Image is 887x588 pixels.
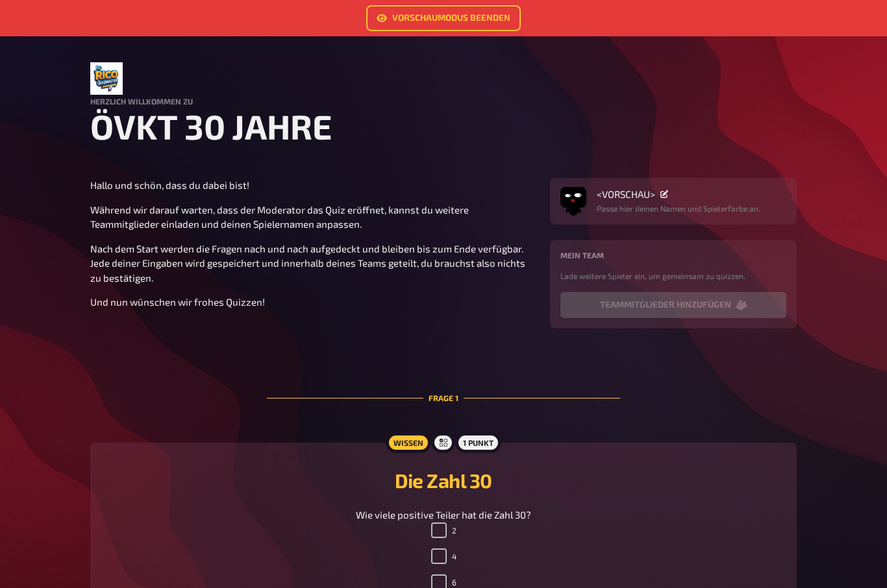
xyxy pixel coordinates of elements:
div: 1 Punkt [455,432,501,453]
label: 4 [431,548,456,564]
p: Und nun wünschen wir frohes Quizzen! [90,295,534,310]
div: Wissen [386,432,431,453]
div: Frage 1 [267,361,620,435]
h4: Mein Team [560,251,786,260]
p: Nach dem Start werden die Fragen nach und nach aufgedeckt und bleiben bis zum Ende verfügbar. Jed... [90,241,534,286]
p: Passe hier deinen Namen und Spielerfarbe an. [597,202,760,214]
span: <VORSCHAU> [597,188,655,200]
a: Vorschaumodus beenden [366,5,521,31]
span: Wie viele positive Teiler hat die Zahl 30? [356,509,531,521]
p: Hallo und schön, dass du dabei bist! [90,178,534,193]
p: Lade weitere Spieler ein, um gemeinsam zu quizzen. [560,270,786,282]
button: Teammitglieder hinzufügen [560,292,786,318]
h4: Herzlich Willkommen zu [90,97,797,106]
p: Während wir darauf warten, dass der Moderator das Quiz eröffnet, kannst du weitere Teammitglieder... [90,202,534,232]
h2: Die Zahl 30 [106,469,781,492]
label: 2 [431,522,456,538]
img: Avatar [560,184,586,210]
button: Avatar [560,188,586,214]
h1: ÖVKT 30 JAHRE [90,106,797,147]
